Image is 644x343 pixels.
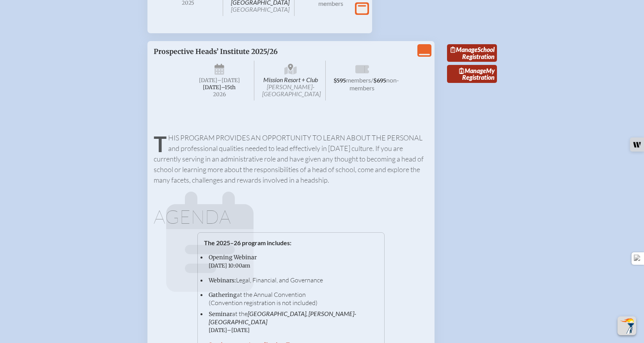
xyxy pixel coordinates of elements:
[371,76,373,84] span: /
[447,44,497,62] a: ManageSchool Registration
[619,318,635,334] img: To the top
[349,76,399,92] span: non-members
[209,310,372,334] p: at the
[207,291,378,307] li: at the Annual Convention (Convention registration is not included)
[334,77,346,84] span: $595
[209,311,232,318] span: Seminar
[209,291,237,298] span: Gathering
[209,276,372,284] p: Legal, Financial, and Governance
[617,316,636,335] button: Scroll Top
[447,65,497,83] a: ManageMy Registration
[459,67,486,74] span: Manage
[373,77,386,84] span: $695
[154,47,278,56] span: Prospective Heads’ Institute 2025/26
[154,207,428,226] h1: Agenda
[191,92,248,97] span: 2026
[451,46,477,53] span: Manage
[209,310,356,325] span: [GEOGRAPHIC_DATA], [PERSON_NAME]-[GEOGRAPHIC_DATA]
[346,76,371,84] span: members
[209,254,257,261] span: Opening Webinar
[256,61,326,101] span: Mission Resort + Club
[154,133,428,185] p: This program provides an opportunity to learn about the personal and professional qualities neede...
[209,327,250,334] span: [DATE]–[DATE]
[203,84,236,91] span: [DATE]–⁠15th
[199,77,217,84] span: [DATE]
[262,83,321,97] span: [PERSON_NAME]-[GEOGRAPHIC_DATA]
[231,5,289,13] span: [GEOGRAPHIC_DATA]
[217,77,240,84] span: –[DATE]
